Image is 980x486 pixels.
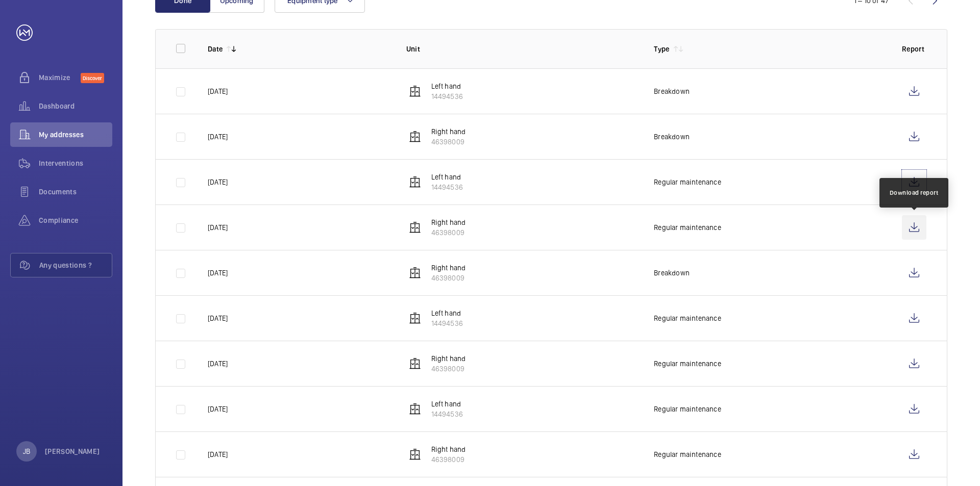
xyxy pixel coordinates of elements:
[208,177,228,187] p: [DATE]
[208,222,228,233] p: [DATE]
[208,132,228,142] p: [DATE]
[409,448,421,461] img: elevator.svg
[81,73,104,83] span: Discover
[431,91,463,101] p: 14494536
[902,44,926,54] p: Report
[431,454,466,465] p: 46398009
[654,268,690,278] p: Breakdown
[39,215,112,225] span: Compliance
[409,267,421,279] img: elevator.svg
[654,222,721,233] p: Regular maintenance
[409,403,421,415] img: elevator.svg
[890,188,939,197] div: Download report
[208,86,228,96] p: [DATE]
[406,44,638,54] p: Unit
[654,177,721,187] p: Regular maintenance
[431,444,466,454] p: Right hand
[45,446,100,456] p: [PERSON_NAME]
[431,353,466,364] p: Right hand
[409,357,421,370] img: elevator.svg
[654,132,690,142] p: Breakdown
[409,312,421,324] img: elevator.svg
[431,273,466,283] p: 46398009
[431,364,466,374] p: 46398009
[208,268,228,278] p: [DATE]
[431,263,466,273] p: Right hand
[39,158,112,168] span: Interventions
[39,130,112,140] span: My addresses
[654,359,721,369] p: Regular maintenance
[23,446,30,456] p: JB
[431,399,463,409] p: Left hand
[654,449,721,459] p: Regular maintenance
[431,172,463,182] p: Left hand
[39,101,112,111] span: Dashboard
[39,260,112,270] span: Any questions ?
[654,44,669,54] p: Type
[431,182,463,192] p: 14494536
[431,137,466,147] p: 46398009
[431,227,466,238] p: 46398009
[208,359,228,369] p: [DATE]
[654,313,721,323] p: Regular maintenance
[208,44,223,54] p: Date
[39,72,81,83] span: Maximize
[409,131,421,143] img: elevator.svg
[409,85,421,97] img: elevator.svg
[409,221,421,234] img: elevator.svg
[654,86,690,96] p: Breakdown
[431,81,463,91] p: Left hand
[431,409,463,419] p: 14494536
[654,404,721,414] p: Regular maintenance
[431,126,466,137] p: Right hand
[431,217,466,227] p: Right hand
[431,308,463,318] p: Left hand
[39,187,112,197] span: Documents
[208,449,228,459] p: [DATE]
[208,313,228,323] p: [DATE]
[409,176,421,188] img: elevator.svg
[208,404,228,414] p: [DATE]
[431,318,463,328] p: 14494536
